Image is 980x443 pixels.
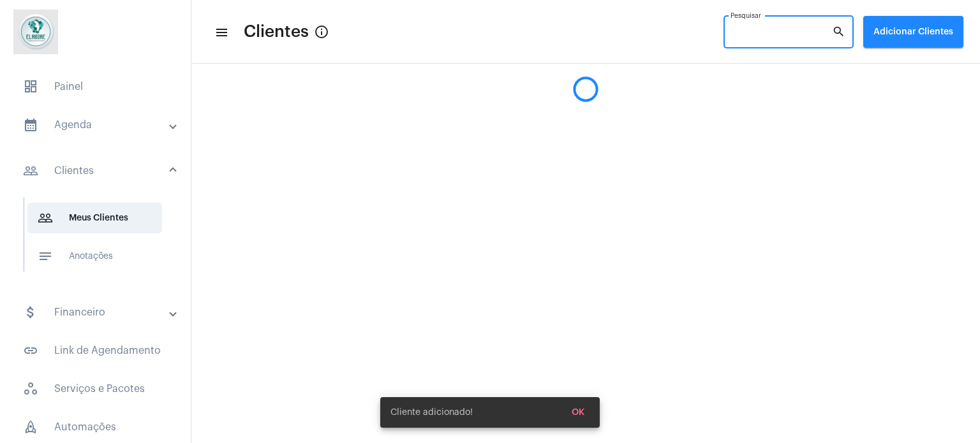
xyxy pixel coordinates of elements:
div: sidenav iconClientes [8,191,191,289]
button: Adicionar Clientes [863,16,963,48]
img: 4c6856f8-84c7-1050-da6c-cc5081a5dbaf.jpg [10,6,61,57]
mat-icon: search [832,24,847,40]
mat-expansion-panel-header: sidenav iconAgenda [8,110,191,140]
input: Pesquisar [731,29,832,40]
mat-icon: sidenav icon [23,305,38,320]
mat-expansion-panel-header: sidenav iconFinanceiro [8,297,191,328]
mat-icon: sidenav icon [214,25,227,40]
mat-panel-title: Clientes [23,163,170,178]
span: Painel [13,71,178,102]
span: Serviços e Pacotes [13,374,178,404]
mat-expansion-panel-header: sidenav iconClientes [8,150,191,191]
mat-icon: sidenav icon [38,210,53,226]
span: sidenav icon [23,79,38,94]
mat-panel-title: Agenda [23,117,170,133]
mat-icon: sidenav icon [38,249,53,264]
span: Meus Clientes [27,203,162,233]
mat-icon: sidenav icon [23,117,38,133]
mat-panel-title: Financeiro [23,305,170,320]
span: OK [572,408,584,417]
button: OK [561,401,595,424]
span: Automações [13,412,178,442]
span: sidenav icon [23,381,38,396]
mat-icon: sidenav icon [23,343,38,358]
span: Anotações [27,241,162,272]
span: Adicionar Clientes [873,27,953,36]
mat-icon: sidenav icon [23,163,38,178]
button: Button that displays a tooltip when focused or hovered over [309,19,334,45]
span: sidenav icon [23,419,38,435]
span: Link de Agendamento [13,335,178,366]
mat-icon: Button that displays a tooltip when focused or hovered over [314,24,329,40]
span: Cliente adicionado! [390,406,473,419]
span: Clientes [244,22,309,42]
